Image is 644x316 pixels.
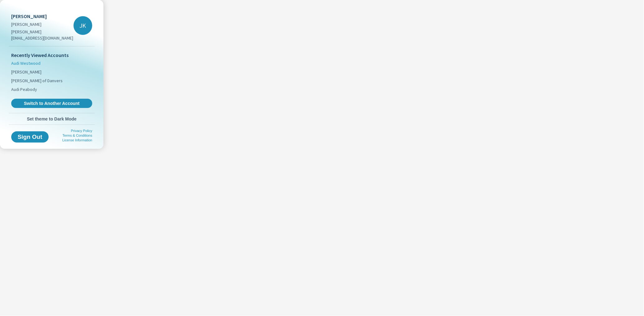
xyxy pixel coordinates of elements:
span: Switch to Another Account [15,101,89,106]
p: Recently Viewed Accounts [11,51,92,59]
a: Terms & Conditions [63,134,92,137]
button: Set theme to Dark Mode [9,113,95,125]
p: [PERSON_NAME] [11,21,74,27]
p: [PERSON_NAME][EMAIL_ADDRESS][DOMAIN_NAME] [11,29,74,41]
a: Privacy Policy [71,129,92,133]
button: Sign Out [11,131,49,143]
span: Audi Westwood [11,60,41,66]
span: [PERSON_NAME] of Danvers [11,78,63,84]
p: [PERSON_NAME] [11,12,74,20]
div: JK [74,16,92,35]
span: Sign Out [16,134,44,140]
a: License Information [62,138,92,142]
span: Audi Peabody [11,86,37,92]
span: [PERSON_NAME] [11,69,41,75]
a: Switch to Another Account [11,99,92,108]
span: Set theme to Dark Mode [11,116,92,122]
